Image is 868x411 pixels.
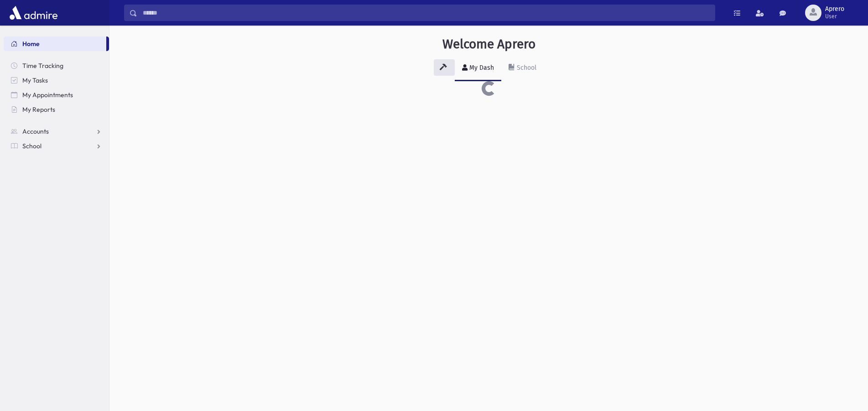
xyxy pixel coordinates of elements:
[22,105,55,114] span: My Reports
[22,62,63,70] span: Time Tracking
[455,56,501,81] a: My Dash
[4,124,109,139] a: Accounts
[22,40,40,48] span: Home
[7,4,60,22] img: AdmirePro
[4,139,109,153] a: School
[22,76,48,84] span: My Tasks
[501,56,544,81] a: School
[515,64,536,72] div: School
[22,91,73,99] span: My Appointments
[137,5,715,21] input: Search
[825,5,844,13] span: Aprero
[22,127,49,135] span: Accounts
[4,73,109,88] a: My Tasks
[825,13,844,20] span: User
[442,36,535,52] h3: Welcome Aprero
[4,58,109,73] a: Time Tracking
[4,88,109,102] a: My Appointments
[4,36,106,51] a: Home
[4,102,109,117] a: My Reports
[22,142,42,150] span: School
[468,64,494,72] div: My Dash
